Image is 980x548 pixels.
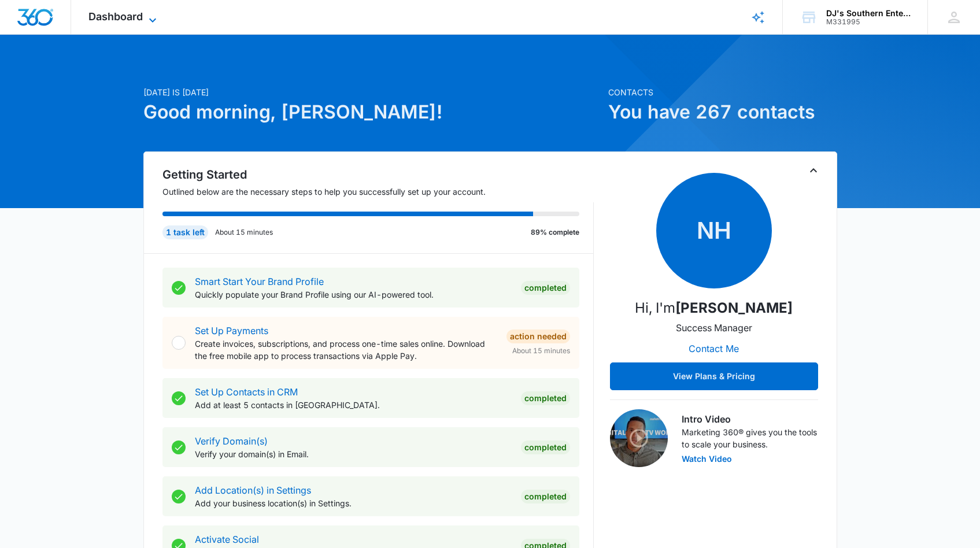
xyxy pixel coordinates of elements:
[676,321,752,335] p: Success Manager
[521,281,570,295] div: Completed
[512,346,570,356] span: About 15 minutes
[682,426,818,450] p: Marketing 360® gives you the tools to scale your business.
[195,435,268,447] a: Verify Domain(s)
[635,298,793,319] p: Hi, I'm
[608,86,837,98] p: Contacts
[682,412,818,426] h3: Intro Video
[826,9,911,18] div: account name
[682,455,732,463] button: Watch Video
[675,299,793,316] strong: [PERSON_NAME]
[610,362,818,390] button: View Plans & Pricing
[521,391,570,405] div: Completed
[162,186,594,198] p: Outlined below are the necessary steps to help you successfully set up your account.
[195,497,512,509] p: Add your business location(s) in Settings.
[195,484,311,496] a: Add Location(s) in Settings
[195,276,324,287] a: Smart Start Your Brand Profile
[162,225,208,239] div: 1 task left
[195,288,512,301] p: Quickly populate your Brand Profile using our AI-powered tool.
[195,338,497,362] p: Create invoices, subscriptions, and process one-time sales online. Download the free mobile app t...
[88,10,143,23] span: Dashboard
[521,490,570,503] div: Completed
[143,86,601,98] p: [DATE] is [DATE]
[195,448,512,460] p: Verify your domain(s) in Email.
[195,534,259,545] a: Activate Social
[195,325,268,336] a: Set Up Payments
[143,98,601,126] h1: Good morning, [PERSON_NAME]!
[677,335,750,362] button: Contact Me
[506,329,570,343] div: Action Needed
[195,386,298,398] a: Set Up Contacts in CRM
[826,18,911,26] div: account id
[807,164,820,177] button: Toggle Collapse
[521,440,570,454] div: Completed
[195,399,512,411] p: Add at least 5 contacts in [GEOGRAPHIC_DATA].
[162,166,594,183] h2: Getting Started
[610,409,668,467] img: Intro Video
[656,173,772,288] span: NH
[215,227,273,238] p: About 15 minutes
[531,227,579,238] p: 89% complete
[608,98,837,126] h1: You have 267 contacts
